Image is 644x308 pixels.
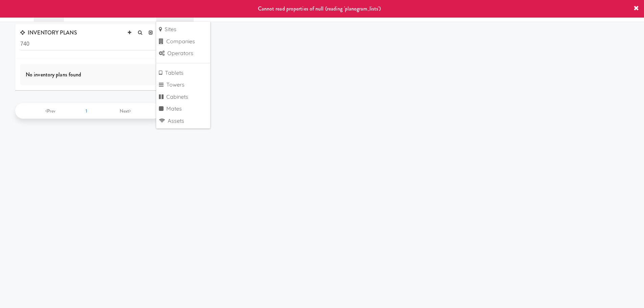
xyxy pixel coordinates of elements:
div: No inventory plans found [20,64,156,85]
a: Operators [156,47,210,60]
span: INVENTORY PLANS [20,29,77,37]
a: Assets [156,115,210,127]
span: 1 [86,108,87,114]
a: Cabinets [156,91,210,103]
input: Search Inventory Plans [20,38,156,50]
a: Companies [156,35,210,48]
a: Towers [156,79,210,91]
a: Mates [156,103,210,115]
a: Tablets [156,67,210,79]
span: Cannot read properties of null (reading 'planogram_lists') [258,5,381,13]
a: Sites [156,23,210,35]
